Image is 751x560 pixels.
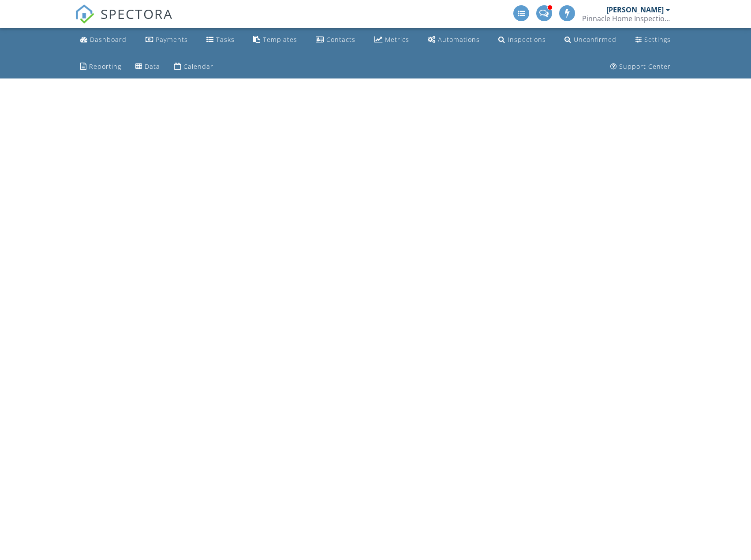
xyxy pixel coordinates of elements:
[644,35,671,44] div: Settings
[312,32,359,48] a: Contacts
[371,32,413,48] a: Metrics
[561,32,620,48] a: Unconfirmed
[156,35,188,44] div: Payments
[326,35,355,44] div: Contacts
[90,35,127,44] div: Dashboard
[574,35,616,44] div: Unconfirmed
[132,59,164,75] a: Data
[171,59,217,75] a: Calendar
[263,35,297,44] div: Templates
[385,35,409,44] div: Metrics
[606,5,664,14] div: [PERSON_NAME]
[250,32,301,48] a: Templates
[582,14,670,23] div: Pinnacle Home Inspections
[619,62,671,71] div: Support Center
[438,35,480,44] div: Automations
[632,32,674,48] a: Settings
[145,62,160,71] div: Data
[75,4,94,24] img: The Best Home Inspection Software - Spectora
[142,32,191,48] a: Payments
[508,35,546,44] div: Inspections
[607,59,674,75] a: Support Center
[183,62,213,71] div: Calendar
[77,59,125,75] a: Reporting
[89,62,121,71] div: Reporting
[75,12,173,30] a: SPECTORA
[424,32,483,48] a: Automations (Advanced)
[495,32,549,48] a: Inspections
[77,32,130,48] a: Dashboard
[216,35,235,44] div: Tasks
[203,32,238,48] a: Tasks
[101,4,173,23] span: SPECTORA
